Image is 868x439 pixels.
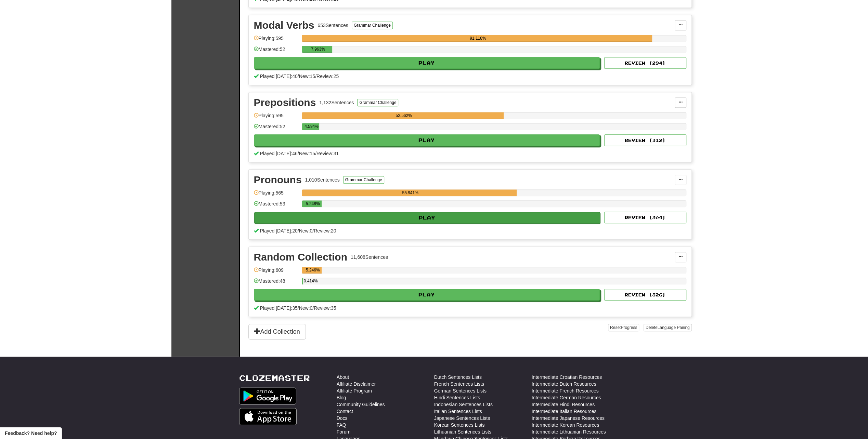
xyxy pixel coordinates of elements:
div: 653 Sentences [318,22,348,29]
a: Hindi Sentences Lists [434,394,480,401]
div: Prepositions [254,97,316,108]
span: Review: 31 [316,151,339,156]
span: / [312,305,314,311]
div: 7.963% [304,46,332,53]
span: Played [DATE]: 35 [260,305,297,311]
span: / [315,151,316,156]
a: German Sentences Lists [434,387,487,394]
a: Community Guidelines [337,401,385,408]
span: / [315,74,316,79]
div: Playing: 609 [254,267,298,278]
div: Playing: 565 [254,189,298,201]
button: Grammar Challenge [357,99,398,106]
button: Play [254,57,600,69]
a: Forum [337,428,350,435]
span: / [298,305,299,311]
div: 91.118% [304,35,652,42]
span: Progress [621,325,637,330]
a: Contact [337,408,353,415]
a: Indonesian Sentences Lists [434,401,493,408]
span: Played [DATE]: 46 [260,151,297,156]
a: Intermediate Hindi Resources [532,401,595,408]
span: Played [DATE]: 40 [260,74,297,79]
span: Review: 20 [314,228,336,234]
a: Intermediate Italian Resources [532,408,597,415]
div: Pronouns [254,175,302,185]
span: / [298,74,299,79]
span: Review: 35 [314,305,336,311]
a: Intermediate Japanese Resources [532,415,605,422]
span: / [298,151,299,156]
button: Play [254,289,600,301]
div: 55.941% [304,189,517,196]
div: 1,132 Sentences [319,99,354,106]
a: Blog [337,394,346,401]
div: 1,010 Sentences [305,176,340,183]
button: Review (294) [604,57,686,69]
span: Language Pairing [657,325,689,330]
div: Mastered: 52 [254,123,298,134]
div: Random Collection [254,252,347,262]
div: Playing: 595 [254,35,298,46]
span: New: 15 [299,151,315,156]
a: Intermediate German Resources [532,394,601,401]
span: New: 0 [299,228,313,234]
span: Review: 25 [316,74,339,79]
div: Mastered: 48 [254,278,298,289]
button: Review (312) [604,134,686,146]
span: Open feedback widget [5,430,57,437]
button: Grammar Challenge [343,176,384,184]
button: Play [254,212,600,224]
div: 5.248% [304,200,322,207]
a: Affiliate Disclaimer [337,381,376,387]
button: Review (326) [604,289,686,301]
a: Japanese Sentences Lists [434,415,490,422]
a: Intermediate Croatian Resources [532,374,602,381]
a: Intermediate Dutch Resources [532,381,596,387]
a: About [337,374,349,381]
div: 5.246% [304,267,322,274]
a: Italian Sentences Lists [434,408,482,415]
a: Lithuanian Sentences Lists [434,428,491,435]
span: / [312,228,314,234]
div: Modal Verbs [254,20,314,30]
a: Dutch Sentences Lists [434,374,482,381]
a: French Sentences Lists [434,381,484,387]
span: New: 0 [299,305,313,311]
span: Played [DATE]: 20 [260,228,297,234]
span: New: 15 [299,74,315,79]
span: / [298,228,299,234]
div: Mastered: 53 [254,200,298,212]
div: Mastered: 52 [254,46,298,57]
a: Affiliate Program [337,387,372,394]
button: Add Collection [248,324,306,340]
button: Play [254,134,600,146]
img: Get it on App Store [239,408,297,425]
button: Review (304) [604,212,686,223]
button: Grammar Challenge [352,22,393,29]
div: 11,608 Sentences [351,254,388,261]
div: 4.594% [304,123,319,130]
a: Docs [337,415,348,422]
a: Intermediate French Resources [532,387,599,394]
a: Clozemaster [239,374,310,382]
button: ResetProgress [608,324,639,331]
a: FAQ [337,422,346,428]
button: DeleteLanguage Pairing [644,324,692,331]
div: Playing: 595 [254,112,298,123]
div: 52.562% [304,112,504,119]
a: Korean Sentences Lists [434,422,485,428]
a: Intermediate Lithuanian Resources [532,428,606,435]
a: Intermediate Korean Resources [532,422,599,428]
img: Get it on Google Play [239,387,297,404]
